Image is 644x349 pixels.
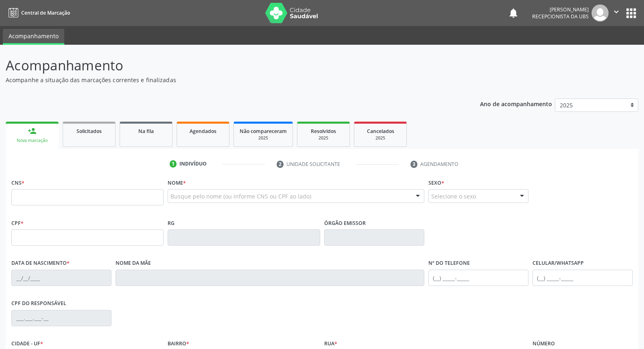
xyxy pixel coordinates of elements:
[168,217,175,229] label: RG
[532,6,589,13] div: [PERSON_NAME]
[428,270,528,286] input: (__) _____-_____
[367,128,394,135] span: Cancelados
[170,160,177,168] div: 1
[179,160,207,168] div: Indivíduo
[624,6,638,20] button: apps
[533,257,584,270] label: Celular/WhatsApp
[532,13,589,20] span: Recepcionista da UBS
[428,177,444,189] label: Sexo
[138,128,154,135] span: Na fila
[168,177,186,189] label: Nome
[592,4,609,22] img: img
[11,177,24,189] label: CNS
[11,270,111,286] input: __/__/____
[609,4,624,22] button: 
[11,310,111,326] input: ___.___.___-__
[21,9,70,16] span: Central de Marcação
[508,7,519,19] button: notifications
[6,76,449,84] p: Acompanhe a situação das marcações correntes e finalizadas
[170,192,311,201] span: Busque pelo nome (ou informe CNS ou CPF ao lado)
[303,135,344,141] div: 2025
[311,128,336,135] span: Resolvidos
[431,192,476,201] span: Selecione o sexo
[28,127,37,135] div: person_add
[6,6,70,20] a: Central de Marcação
[76,128,102,135] span: Solicitados
[324,217,366,229] label: Órgão emissor
[360,135,401,141] div: 2025
[533,270,633,286] input: (__) _____-_____
[11,297,66,310] label: CPF do responsável
[3,29,64,45] a: Acompanhamento
[240,128,287,135] span: Não compareceram
[6,55,449,76] p: Acompanhamento
[428,257,470,270] label: Nº do Telefone
[480,98,552,109] p: Ano de acompanhamento
[11,257,70,270] label: Data de nascimento
[11,137,53,144] div: Nova marcação
[612,7,621,16] i: 
[190,128,216,135] span: Agendados
[240,135,287,141] div: 2025
[116,257,151,270] label: Nome da mãe
[11,217,24,229] label: CPF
